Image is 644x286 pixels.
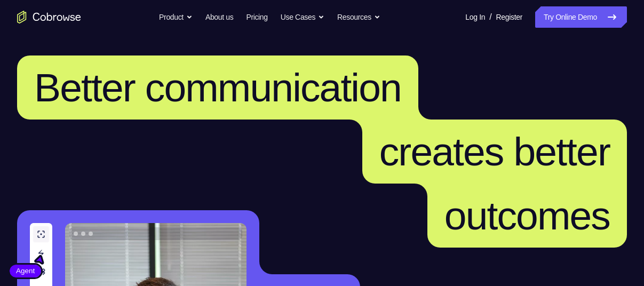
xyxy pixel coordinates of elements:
span: / [489,11,491,23]
span: Agent [10,266,41,276]
button: Resources [337,6,380,28]
span: creates better [379,129,610,174]
a: Try Online Demo [535,6,627,28]
span: Better communication [34,65,401,110]
a: Go to the home page [17,11,81,23]
button: Product [159,6,193,28]
a: Pricing [246,6,267,28]
a: Log In [465,6,485,28]
button: Use Cases [281,6,324,28]
a: Register [496,6,522,28]
span: outcomes [444,193,610,238]
a: About us [205,6,233,28]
